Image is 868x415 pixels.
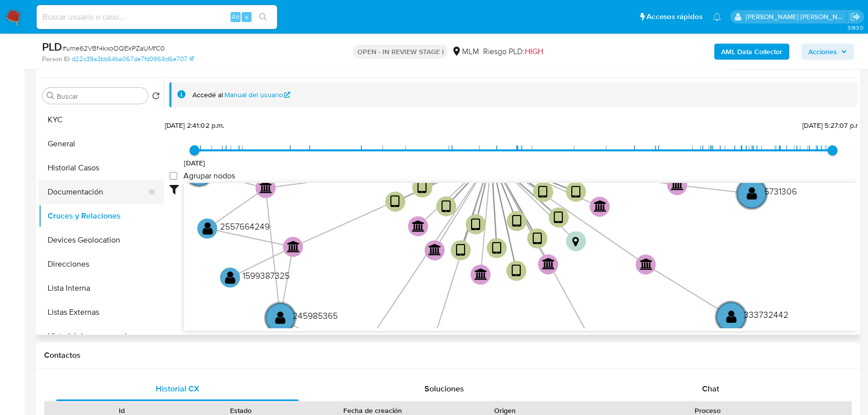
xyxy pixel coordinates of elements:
text:  [726,309,736,324]
b: PLD [42,39,62,55]
p: michelleangelica.rodriguez@mercadolibre.com.mx [746,12,847,22]
button: Volver al orden por defecto [152,92,160,103]
span: [DATE] 5:27:07 p.m. [802,120,862,130]
text:  [572,236,579,247]
span: Historial CX [155,383,199,394]
text:  [412,220,425,232]
text: 245985365 [293,309,338,322]
span: [DATE] 2:41:02 p.m. [165,120,225,130]
text:  [202,221,213,236]
text:  [542,258,555,270]
span: Soluciones [424,383,464,394]
span: Chat [702,383,719,394]
button: AML Data Collector [714,44,789,60]
button: Historial Casos [39,156,164,180]
text:  [512,264,521,278]
button: KYC [39,108,164,132]
text:  [475,268,488,280]
text: 5731306 [764,185,797,197]
text:  [639,258,653,270]
text:  [532,231,542,246]
text:  [456,243,466,258]
text:  [260,181,273,193]
text:  [538,184,548,199]
a: Salir [850,12,860,22]
span: Acciones [808,44,837,60]
text:  [571,184,581,199]
span: # ume62VBf4kxoOQEkPZaUMfC0 [62,43,165,53]
text:  [417,180,427,195]
span: 3.163.0 [847,24,863,32]
input: Agrupar nodos [169,172,177,180]
span: Alt [232,12,240,22]
text:  [442,199,451,214]
text: 2557664249 [220,220,270,233]
button: Listas Externas [39,300,164,324]
span: Accesos rápidos [646,12,703,22]
button: Lista Interna [39,276,164,300]
button: Devices Geolocation [39,228,164,252]
button: General [39,132,164,156]
span: Accedé al [192,90,223,100]
button: Direcciones [39,252,164,276]
a: Notificaciones [713,13,721,21]
div: MLM [452,46,479,57]
button: Historial de conversaciones [39,324,164,348]
span: HIGH [524,46,543,57]
text:  [428,244,442,256]
input: Buscar usuario o caso... [37,11,277,24]
text:  [471,217,481,232]
text:  [554,210,563,225]
h1: Contactos [44,350,852,360]
text:  [512,214,522,229]
input: Buscar [57,92,144,101]
button: Acciones [801,44,854,60]
b: AML Data Collector [721,44,782,60]
text:  [747,186,757,200]
button: Cruces y Relaciones [39,204,164,228]
text:  [225,270,236,284]
span: Riesgo PLD: [483,46,543,57]
b: Person ID [42,55,70,64]
text:  [593,200,606,212]
text:  [287,240,300,252]
button: Documentación [39,180,156,204]
text: 1599387325 [243,269,290,281]
text:  [671,178,684,190]
a: Manual del usuario [225,90,291,100]
text:  [275,310,286,325]
a: d22c39a3bb64ba067de7fd0969d6e707 [72,55,194,64]
span: Agrupar nodos [183,171,235,181]
button: search-icon [253,10,273,24]
text:  [492,241,502,256]
p: OPEN - IN REVIEW STAGE I [353,45,448,59]
text: 333732442 [743,308,788,321]
button: Buscar [47,92,55,100]
text:  [390,194,400,209]
span: [DATE] [184,158,205,168]
span: s [245,12,248,22]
